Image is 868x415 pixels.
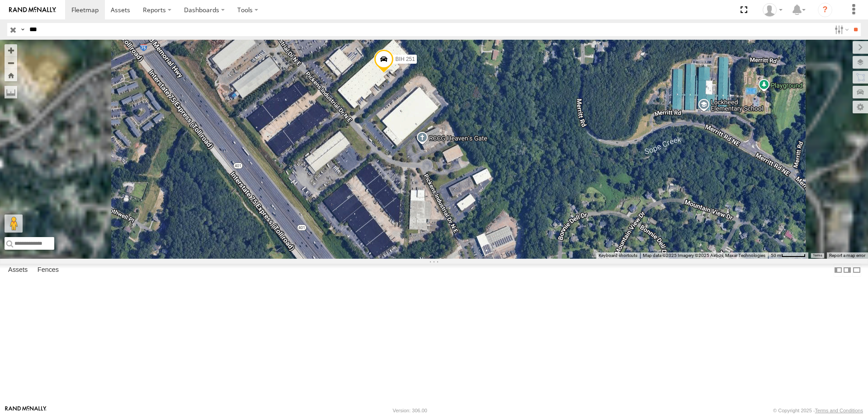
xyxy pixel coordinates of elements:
a: Report a map error [829,253,865,258]
div: © Copyright 2025 - [773,408,863,413]
a: Terms and Conditions [815,408,863,413]
label: Search Filter Options [831,23,850,36]
label: Dock Summary Table to the Right [843,264,852,277]
a: Terms (opens in new tab) [813,254,822,257]
button: Keyboard shortcuts [599,252,637,259]
label: Hide Summary Table [852,264,861,277]
a: Visit our Website [5,406,47,415]
i: ? [818,3,832,17]
span: BIH 251 [396,56,415,62]
label: Map Settings [853,101,868,113]
div: Version: 306.00 [393,408,427,413]
button: Zoom Home [5,69,17,81]
button: Drag Pegman onto the map to open Street View [5,214,23,233]
label: Search Query [19,23,26,36]
button: Map Scale: 50 m per 50 pixels [768,252,808,259]
div: Nele . [759,3,786,17]
button: Zoom out [5,56,17,69]
label: Assets [4,264,32,276]
label: Dock Summary Table to the Left [834,264,843,277]
span: 50 m [771,253,781,258]
button: Zoom in [5,44,17,56]
span: Map data ©2025 Imagery ©2025 Airbus, Maxar Technologies [643,253,765,258]
label: Measure [5,86,17,98]
img: rand-logo.svg [9,7,56,13]
label: Fences [33,264,63,276]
